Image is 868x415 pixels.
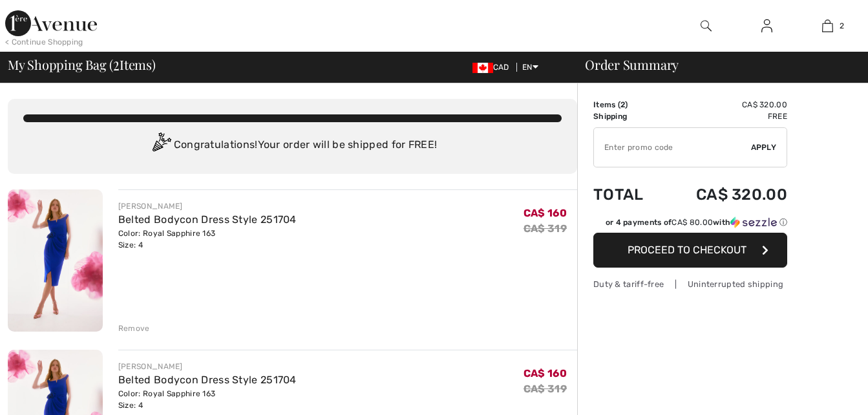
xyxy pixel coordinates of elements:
td: Total [593,173,662,217]
span: CA$ 80.00 [672,218,713,227]
span: My Shopping Bag ( Items) [8,58,156,71]
div: Congratulations! Your order will be shipped for FREE! [23,133,562,158]
s: CA$ 319 [524,383,567,395]
td: CA$ 320.00 [662,99,787,111]
span: 2 [840,20,844,32]
div: Color: Royal Sapphire 163 Size: 4 [118,228,297,251]
td: CA$ 320.00 [662,173,787,217]
img: Canadian Dollar [472,63,493,73]
img: search the website [701,18,712,34]
button: Proceed to Checkout [593,233,787,268]
input: Promo code [594,128,751,167]
span: 2 [113,55,120,72]
span: EN [522,63,538,72]
img: Sezzle [730,217,777,228]
span: 2 [620,100,625,109]
img: Congratulation2.svg [148,133,174,158]
span: CA$ 160 [524,207,567,219]
a: 2 [798,18,857,34]
div: or 4 payments of with [606,217,787,228]
a: Sign In [751,18,783,34]
td: Items ( ) [593,99,662,111]
td: Shipping [593,111,662,122]
img: 1ère Avenue [5,10,97,36]
a: Belted Bodycon Dress Style 251704 [118,374,297,386]
div: Order Summary [569,58,860,71]
div: Color: Royal Sapphire 163 Size: 4 [118,388,297,411]
s: CA$ 319 [524,222,567,235]
div: Remove [118,323,150,334]
div: Duty & tariff-free | Uninterrupted shipping [593,278,787,290]
div: or 4 payments ofCA$ 80.00withSezzle Click to learn more about Sezzle [593,217,787,233]
div: < Continue Shopping [5,36,83,48]
img: My Info [761,18,772,34]
span: Apply [751,142,777,153]
td: Free [662,111,787,122]
span: CAD [472,63,514,72]
div: [PERSON_NAME] [118,200,297,212]
img: My Bag [822,18,833,34]
div: [PERSON_NAME] [118,361,297,372]
span: Proceed to Checkout [628,244,746,256]
a: Belted Bodycon Dress Style 251704 [118,213,297,226]
span: CA$ 160 [524,367,567,379]
img: Belted Bodycon Dress Style 251704 [8,189,103,332]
